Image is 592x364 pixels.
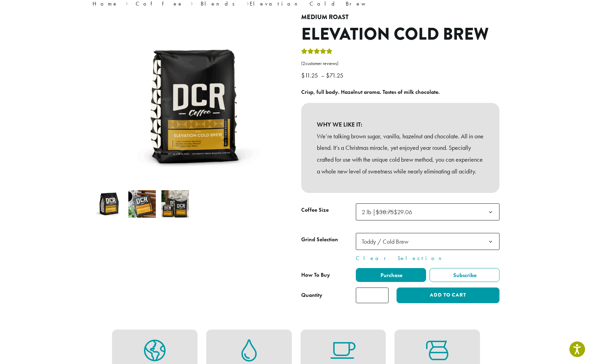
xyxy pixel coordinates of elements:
[362,208,412,216] span: 2 lb | $29.06
[301,47,333,58] div: Rated 5.00 out of 5
[301,71,305,79] span: $
[356,203,499,220] span: 2 lb | $38.75 $29.06
[301,88,440,96] b: Crisp, full body. Hazelnut aroma. Tastes of milk chocolate.
[356,233,499,250] span: Toddy / Cold Brew
[301,60,499,67] a: (2customer reviews)
[301,24,499,45] h1: Elevation Cold Brew
[301,235,356,245] label: Grind Selection
[359,235,415,248] span: Toddy / Cold Brew
[95,190,123,218] img: Elevation Cold Brew
[321,71,325,79] span: –
[376,208,394,216] del: $38.75
[356,288,389,303] input: Product quantity
[356,254,499,262] a: Clear Selection
[452,272,477,279] span: Subscribe
[128,190,156,218] img: Elevation Cold Brew - Image 2
[301,291,322,299] div: Quantity
[317,119,484,130] b: WHY WE LIKE IT:
[301,14,499,21] h4: Medium Roast
[326,71,329,79] span: $
[317,130,484,177] p: We’re talking brown sugar, vanilla, hazelnut and chocolate. All in one blend. It’s a Christmas mi...
[303,60,305,66] span: 2
[362,237,408,245] span: Toddy / Cold Brew
[301,71,320,79] bdi: 11.25
[161,190,189,218] img: Elevation Cold Brew - Image 3
[397,288,499,303] button: Add to cart
[379,272,402,279] span: Purchase
[301,205,356,215] label: Coffee Size
[326,71,345,79] bdi: 71.25
[301,271,330,278] span: How To Buy
[359,205,419,219] span: 2 lb | $38.75 $29.06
